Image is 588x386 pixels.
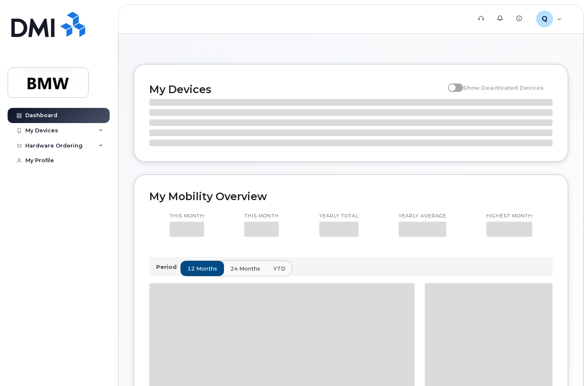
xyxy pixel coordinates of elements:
p: Highest month [486,213,532,220]
span: 24 months [230,265,260,273]
p: Yearly average [399,213,446,220]
h2: My Devices [149,83,444,96]
p: Yearly total [319,213,359,220]
p: This month [170,213,204,220]
span: YTD [273,265,286,273]
input: Show Deactivated Devices [448,80,455,86]
span: Show Deactivated Devices [463,84,544,91]
p: Period [156,263,180,271]
p: This month [244,213,279,220]
h2: My Mobility Overview [149,190,553,203]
